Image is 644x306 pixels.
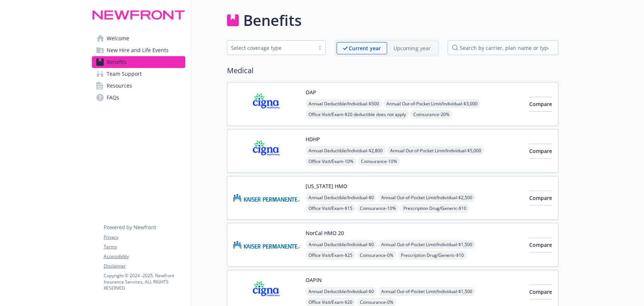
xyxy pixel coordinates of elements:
[306,110,409,119] span: Office Visit/Exam - $20 deductible does not apply
[378,240,475,249] span: Annual Out-of-Pocket Limit/Individual - $1,500
[357,251,396,260] span: Coinsurance - 0%
[104,272,185,291] p: Copyright © 2024 - 2025 , Newfront Insurance Services, ALL RIGHTS RESERVED
[107,80,132,92] span: Resources
[383,99,481,108] span: Annual Out-of-Pocket Limit/Individual - $3,000
[104,244,185,250] a: Terms
[233,229,300,261] img: Kaiser Permanente Insurance Company carrier logo
[400,204,469,213] span: Prescription Drug/Generic - $10
[104,234,185,241] a: Privacy
[306,287,377,296] span: Annual Deductible/Individual - $0
[306,182,347,190] button: [US_STATE] HMO
[107,33,129,44] span: Welcome
[529,285,552,299] button: Compare
[306,229,344,237] button: NorCal HMO 20
[233,88,300,120] img: CIGNA carrier logo
[529,241,552,248] span: Compare
[306,157,357,166] span: Office Visit/Exam - 10%
[231,44,311,52] div: Select coverage type
[306,193,377,202] span: Annual Deductible/Individual - $0
[306,240,377,249] span: Annual Deductible/Individual - $0
[387,146,484,155] span: Annual Out-of-Pocket Limit/Individual - $5,000
[393,44,431,52] p: Upcoming year
[104,263,185,269] a: Disclaimer
[357,204,399,213] span: Coinsurance - 10%
[358,157,400,166] span: Coinsurance - 10%
[448,40,558,55] input: search by carrier, plan name or type
[378,287,475,296] span: Annual Out-of-Pocket Limit/Individual - $1,500
[306,251,355,260] span: Office Visit/Exam - $25
[107,44,169,56] span: New Hire and Life Events
[92,68,185,80] a: Team Support
[92,56,185,68] a: Benefits
[107,68,142,80] span: Team Support
[306,276,322,284] button: OAPIN
[233,182,300,214] img: Kaiser Permanente Insurance Company carrier logo
[104,253,185,260] a: Accessibility
[243,9,302,31] h1: Benefits
[529,238,552,252] button: Compare
[378,193,475,202] span: Annual Out-of-Pocket Limit/Individual - $2,500
[529,288,552,295] span: Compare
[92,92,185,103] a: FAQs
[306,146,386,155] span: Annual Deductible/Individual - $2,800
[529,144,552,159] button: Compare
[529,147,552,154] span: Compare
[410,110,452,119] span: Coinsurance - 20%
[306,88,316,96] button: OAP
[306,204,355,213] span: Office Visit/Exam - $15
[306,99,382,108] span: Annual Deductible/Individual - $500
[107,92,119,103] span: FAQs
[529,194,552,201] span: Compare
[227,65,558,76] h2: Medical
[398,251,467,260] span: Prescription Drug/Generic - $10
[233,135,300,167] img: CIGNA carrier logo
[92,80,185,92] a: Resources
[529,97,552,112] button: Compare
[92,33,185,44] a: Welcome
[529,191,552,205] button: Compare
[529,101,552,108] span: Compare
[306,135,320,143] button: HDHP
[92,44,185,56] a: New Hire and Life Events
[349,44,381,52] p: Current year
[107,56,127,68] span: Benefits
